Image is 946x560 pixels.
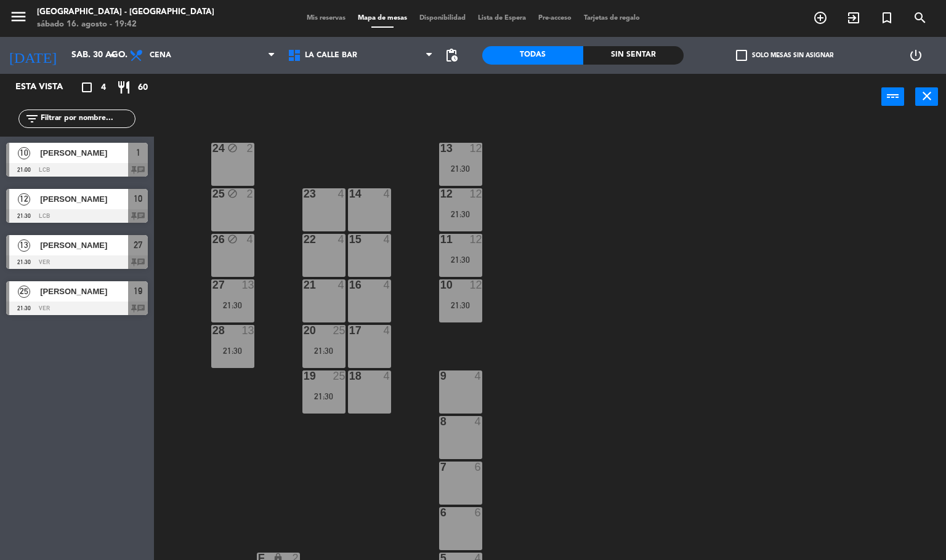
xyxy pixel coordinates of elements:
[40,193,128,206] span: [PERSON_NAME]
[304,279,304,290] div: 21
[302,392,346,401] div: 21:30
[338,234,346,245] div: 4
[18,286,30,298] span: 25
[333,370,346,382] div: 25
[470,188,482,199] div: 12
[18,239,30,252] span: 13
[134,191,142,206] span: 10
[439,301,482,310] div: 21:30
[227,143,238,153] i: block
[879,10,894,25] i: turned_in_not
[813,10,828,25] i: add_circle_outline
[920,89,934,103] i: close
[440,143,441,154] div: 13
[472,15,532,22] span: Lista de Espera
[349,234,350,245] div: 15
[440,507,441,518] div: 6
[247,234,254,245] div: 4
[578,15,646,22] span: Tarjetas de regalo
[212,279,213,290] div: 27
[846,10,861,25] i: exit_to_app
[304,188,304,199] div: 23
[304,325,304,336] div: 20
[212,188,213,199] div: 25
[116,80,131,95] i: restaurant
[40,239,128,252] span: [PERSON_NAME]
[470,234,482,245] div: 12
[105,48,120,63] i: arrow_drop_down
[37,6,214,18] div: [GEOGRAPHIC_DATA] - [GEOGRAPHIC_DATA]
[736,50,747,61] span: check_box_outline_blank
[349,279,350,290] div: 16
[736,50,833,61] label: Solo mesas sin asignar
[384,325,391,336] div: 4
[247,188,254,199] div: 2
[349,188,350,199] div: 14
[134,284,142,298] span: 19
[440,234,441,245] div: 11
[439,164,482,173] div: 21:30
[384,188,391,199] div: 4
[440,188,441,199] div: 12
[440,462,441,473] div: 7
[211,301,254,310] div: 21:30
[212,325,213,336] div: 28
[242,279,254,290] div: 13
[25,111,39,126] i: filter_list
[18,147,30,159] span: 10
[6,80,89,95] div: Esta vista
[39,112,135,126] input: Filtrar por nombre...
[532,15,578,22] span: Pre-acceso
[440,416,441,427] div: 8
[439,210,482,218] div: 21:30
[413,15,472,22] span: Disponibilidad
[37,18,214,31] div: sábado 16. agosto - 19:42
[212,234,213,245] div: 26
[301,15,352,22] span: Mis reservas
[913,10,928,25] i: search
[333,325,346,336] div: 25
[886,89,900,103] i: power_input
[440,370,441,382] div: 9
[40,285,128,298] span: [PERSON_NAME]
[384,279,391,290] div: 4
[302,346,346,355] div: 21:30
[915,87,938,106] button: close
[881,87,904,106] button: power_input
[79,80,94,95] i: crop_square
[101,81,106,95] span: 4
[384,234,391,245] div: 4
[134,238,142,252] span: 27
[470,279,482,290] div: 12
[583,46,684,65] div: Sin sentar
[212,143,213,154] div: 24
[475,507,482,518] div: 6
[475,416,482,427] div: 4
[304,234,304,245] div: 22
[9,7,28,30] button: menu
[439,255,482,264] div: 21:30
[247,143,254,154] div: 2
[18,193,30,206] span: 12
[482,46,583,65] div: Todas
[242,325,254,336] div: 13
[304,370,304,382] div: 19
[349,370,350,382] div: 18
[227,188,238,199] i: block
[349,325,350,336] div: 17
[138,81,148,95] span: 60
[444,48,459,63] span: pending_actions
[40,146,128,159] span: [PERSON_NAME]
[352,15,413,22] span: Mapa de mesas
[338,279,346,290] div: 4
[470,143,482,154] div: 12
[338,188,346,199] div: 4
[440,279,441,290] div: 10
[150,51,171,60] span: Cena
[908,48,923,63] i: power_settings_new
[227,234,238,244] i: block
[305,51,357,60] span: La Calle Bar
[136,145,140,160] span: 1
[9,7,28,26] i: menu
[475,462,482,473] div: 6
